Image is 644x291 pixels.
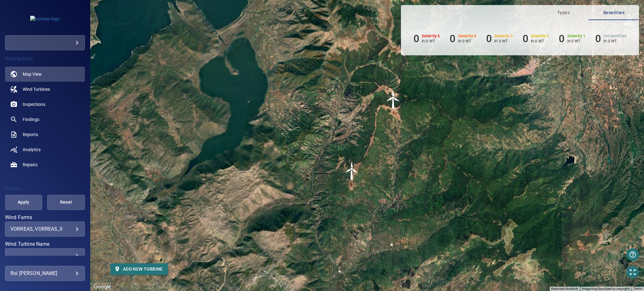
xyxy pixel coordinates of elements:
[567,34,586,38] h6: Severity 1
[5,35,85,50] div: vorreas
[23,146,41,153] span: Analytics
[23,86,50,92] span: Wind Turbines
[422,34,440,38] h6: Severity 5
[559,33,564,45] h6: 0
[5,215,85,220] label: Wind Farms
[5,242,85,247] label: Wind Turbine Name
[5,82,85,97] a: windturbines noActive
[414,33,419,45] h6: 0
[92,283,113,291] a: Open this area in Google Maps (opens a new window)
[582,287,630,290] span: Image may be subject to copyright
[10,268,80,278] div: Roi [PERSON_NAME]
[531,39,549,43] p: in 0 WT
[5,97,85,112] a: inspections noActive
[592,9,635,17] span: Severities
[384,90,403,109] gmp-advanced-marker: WTG01_II
[13,198,34,206] span: Apply
[5,195,42,210] button: Apply
[92,283,113,291] img: Google
[5,142,85,157] a: analytics noActive
[342,161,361,180] img: windFarmIcon.svg
[23,71,42,77] span: Map View
[603,39,626,43] p: in 0 WT
[23,131,38,138] span: Reports
[5,127,85,142] a: reports noActive
[595,33,626,45] li: Severity Unclassified
[450,33,476,45] li: Severity 4
[55,198,77,206] span: Reset
[342,161,361,180] gmp-advanced-marker: WTG01
[567,39,586,43] p: in 0 WT
[47,195,85,210] button: Reset
[5,248,85,263] div: Wind Turbine Name
[5,67,85,82] a: map active
[23,116,39,123] span: Findings
[486,33,492,45] h6: 0
[450,33,455,45] h6: 0
[5,222,85,237] div: Wind Farms
[5,55,85,62] h4: Navigation
[523,33,528,45] h6: 0
[559,33,585,45] li: Severity 1
[494,39,513,43] p: in 0 WT
[422,39,440,43] p: in 0 WT
[23,101,45,107] span: Inspections
[414,33,440,45] li: Severity 5
[110,263,168,275] button: Add new turbine
[23,162,37,168] span: Repairs
[5,185,85,192] h4: Filters
[551,287,578,291] button: Keyboard shortcuts
[458,39,476,43] p: in 0 WT
[523,33,549,45] li: Severity 2
[458,34,476,38] h6: Severity 4
[10,226,80,232] div: VORREAS, VORREAS_II
[486,33,513,45] li: Severity 3
[595,33,601,45] h6: 0
[5,157,85,172] a: repairs noActive
[5,112,85,127] a: findings noActive
[531,34,549,38] h6: Severity 2
[494,34,513,38] h6: Severity 3
[603,34,626,38] h6: Unclassified
[115,265,163,273] span: Add new turbine
[542,9,585,17] span: Types
[384,90,403,109] img: windFarmIcon.svg
[30,16,60,22] img: vorreas-logo
[633,287,642,290] a: Terms (opens in new tab)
